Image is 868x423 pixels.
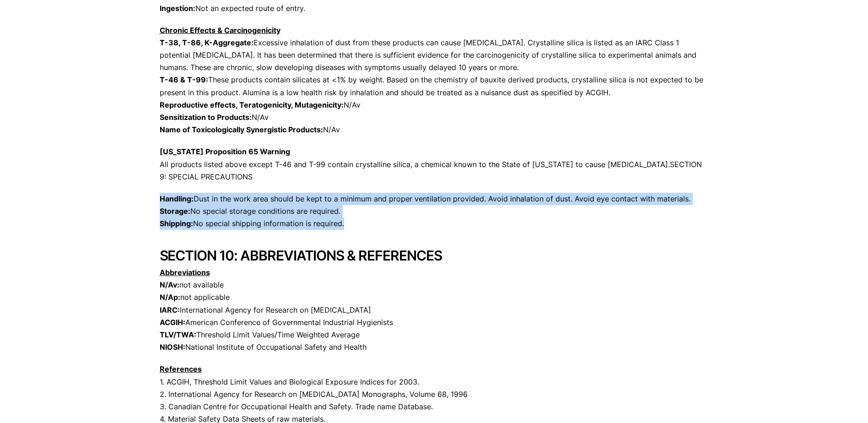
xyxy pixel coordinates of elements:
p: Excessive inhalation of dust from these products can cause [MEDICAL_DATA]. Crystalline silica is ... [160,24,709,136]
strong: Name of Toxicologically Synergistic Products: [160,125,323,134]
strong: Abbreviations [160,268,210,277]
strong: Storage: [160,206,190,216]
strong: T-38, T-86, K-Aggregate: [160,38,253,47]
strong: TLV/TWA: [160,330,196,339]
h2: SECTION 10: ABBREVIATIONS & REFERENCES [160,247,709,264]
strong: ACGIH: [160,318,185,327]
strong: T-46 & T-99: [160,75,208,84]
strong: N/Av: [160,280,179,289]
strong: [US_STATE] Proposition 65 Warning [160,147,290,156]
p: not available not applicable International Agency for Research on [MEDICAL_DATA] American Confere... [160,266,709,353]
p: All products listed above except T-46 and T-99 contain crystalline silica, a chemical known to th... [160,146,709,183]
strong: Chronic Effects & Carcinogenicity [160,26,280,35]
strong: N/Ap: [160,293,180,302]
strong: Reproductive effects, Teratogenicity, Mutagenicity: [160,100,344,109]
strong: Sensitization to Products: [160,113,252,122]
p: Dust in the work area should be kept to a minimum and proper ventilation provided. Avoid inhalati... [160,193,709,230]
strong: Shipping: [160,219,193,228]
strong: IARC: [160,305,180,315]
strong: NIOSH: [160,342,185,352]
strong: Ingestion: [160,4,195,13]
strong: Handling: [160,194,194,203]
strong: References [160,364,202,374]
